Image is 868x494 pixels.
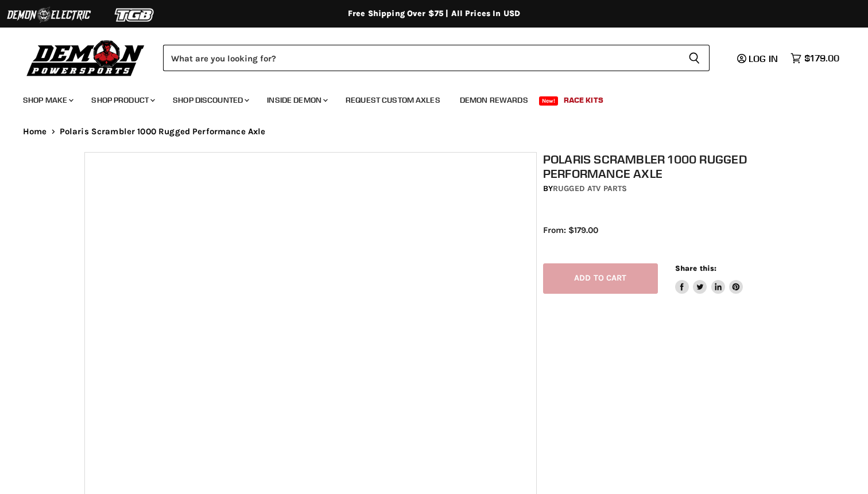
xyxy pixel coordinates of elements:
[675,264,716,273] span: Share this:
[6,4,92,26] img: Demon Electric Logo 2
[164,88,256,112] a: Shop Discounted
[749,53,778,64] span: Log in
[785,50,845,67] a: $179.00
[92,4,178,26] img: TGB Logo 2
[258,88,335,112] a: Inside Demon
[543,152,790,181] h1: Polaris Scrambler 1000 Rugged Performance Axle
[675,263,743,294] aside: Share this:
[804,53,839,64] span: $179.00
[555,88,612,112] a: Race Kits
[23,37,149,78] img: Demon Powersports
[337,88,449,112] a: Request Custom Axles
[451,88,537,112] a: Demon Rewards
[732,53,785,64] a: Log in
[23,127,47,137] a: Home
[14,88,80,112] a: Shop Make
[163,45,679,71] input: Search
[553,184,627,193] a: Rugged ATV Parts
[679,45,710,71] button: Search
[163,45,710,71] form: Product
[60,127,266,137] span: Polaris Scrambler 1000 Rugged Performance Axle
[14,84,836,112] ul: Main menu
[543,225,598,235] span: From: $179.00
[83,88,162,112] a: Shop Product
[539,96,559,106] span: New!
[543,182,790,195] div: by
